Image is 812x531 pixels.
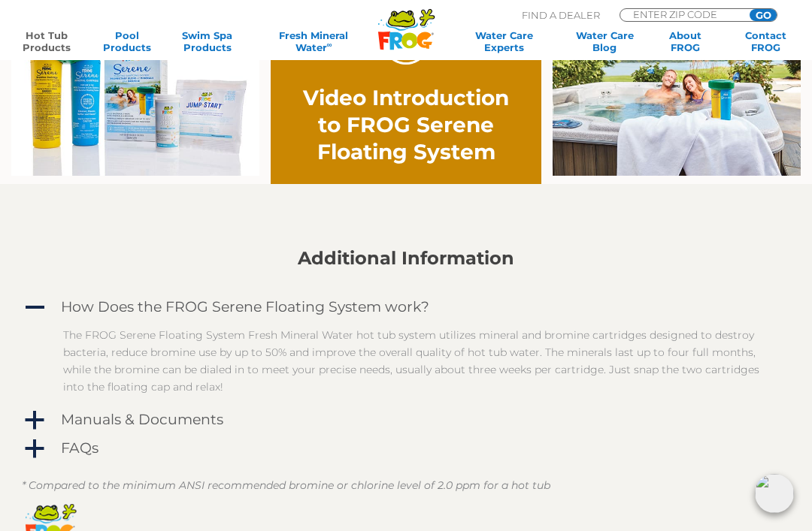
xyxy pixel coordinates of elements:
[176,29,238,53] a: Swim SpaProducts
[750,9,777,21] input: GO
[327,41,332,49] sup: ∞
[522,8,600,22] p: Find A Dealer
[22,295,790,319] a: A How Does the FROG Serene Floating System work?
[298,84,514,165] h2: Video Introduction to FROG Serene Floating System
[632,9,733,20] input: Zip Code Form
[22,478,550,492] em: * Compared to the minimum ANSI recommended bromine or chlorine level of 2.0 ppm for a hot tub
[256,29,371,53] a: Fresh MineralWater∞
[453,29,556,53] a: Water CareExperts
[22,436,790,460] a: a FAQs
[654,29,717,53] a: AboutFROG
[755,474,794,513] img: openIcon
[63,327,771,396] p: The FROG Serene Floating System Fresh Mineral Water hot tub system utilizes mineral and bromine c...
[23,409,46,432] span: a
[61,412,223,428] h4: Manuals & Documents
[22,408,790,432] a: a Manuals & Documents
[15,29,77,53] a: Hot TubProducts
[61,440,98,457] h4: FAQs
[61,299,429,315] h4: How Does the FROG Serene Floating System work?
[23,438,46,460] span: a
[735,29,797,53] a: ContactFROG
[22,248,790,269] h2: Additional Information
[95,29,158,53] a: PoolProducts
[574,29,636,53] a: Water CareBlog
[23,297,46,319] span: A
